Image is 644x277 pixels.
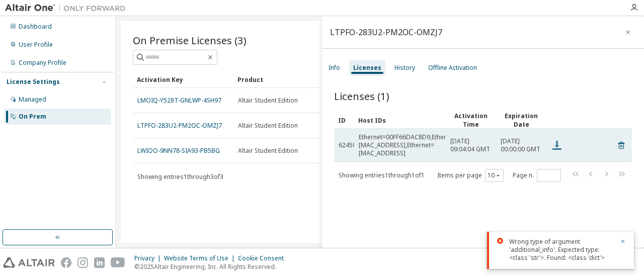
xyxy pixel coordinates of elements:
span: Altair Student Edition [238,97,298,105]
div: Wrong type of argument 'additional_info'. Expected type: <class 'str'>. Found: <class 'dict'> [509,238,614,262]
div: License Settings [7,78,60,86]
span: Items per page [437,169,504,182]
span: [DATE] 09:04:04 GMT [450,137,492,153]
div: Activation Key [137,71,229,87]
img: youtube.svg [111,257,125,268]
span: On Premise Licenses (3) [133,33,247,47]
div: Managed [19,96,46,104]
span: [DATE] 00:00:00 GMT [501,137,542,153]
span: Showing entries 1 through 1 of 1 [339,171,425,179]
span: Showing entries 1 through 3 of 3 [137,172,223,181]
a: LWIOO-9NN78-SIA93-PB5BG [137,146,220,155]
div: Expiration Date [500,112,542,129]
a: LTPFO-283U2-PM2OC-OMZJ7 [137,121,222,130]
div: Privacy [134,254,164,262]
div: Host IDs [358,112,442,128]
span: Altair Student Edition [238,122,298,130]
div: Activation Time [450,112,492,129]
span: Page n. [513,169,561,182]
div: Company Profile [19,59,66,67]
div: History [394,64,415,72]
div: Info [329,64,340,72]
span: Licenses (1) [334,89,389,103]
div: ID [338,112,350,128]
div: Licenses [353,64,381,72]
span: Altair Student Edition [238,147,298,155]
span: 62450 [339,141,356,149]
p: © 2025 Altair Engineering, Inc. All Rights Reserved. [134,262,290,271]
img: linkedin.svg [94,257,105,268]
div: LTPFO-283U2-PM2OC-OMZJ7 [330,28,442,36]
div: Website Terms of Use [164,254,238,262]
div: User Profile [19,41,53,49]
div: Dashboard [19,23,52,31]
button: 10 [488,171,501,179]
div: Product [237,71,330,87]
a: LMOIQ-Y528T-GNLWP-4SH97 [137,96,221,105]
div: Offline Activation [428,64,477,72]
img: instagram.svg [77,257,88,268]
img: altair_logo.svg [3,257,55,268]
div: Cookie Consent [238,254,290,262]
div: On Prem [19,113,46,121]
div: Ethernet=00FF66DAC8D9,Ethernet=4074E0BAE97E,Ethernet=4074E0BAE982 [359,133,459,157]
img: facebook.svg [61,257,71,268]
img: Altair One [5,3,131,13]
